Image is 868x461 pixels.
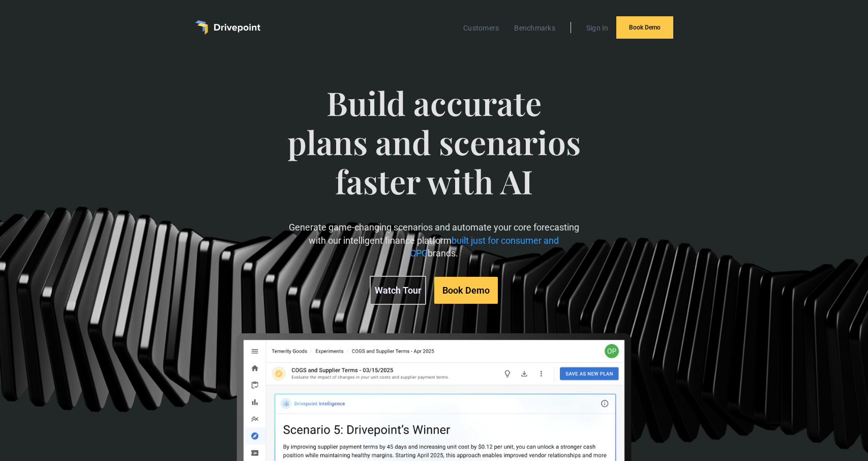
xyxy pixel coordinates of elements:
[581,21,614,35] a: Sign In
[434,277,498,304] a: Book Demo
[458,21,504,35] a: Customers
[509,21,560,35] a: Benchmarks
[285,221,583,260] p: Generate game-changing scenarios and automate your core forecasting with our intelligent finance ...
[370,276,426,305] a: Watch Tour
[195,20,260,35] a: home
[616,16,673,39] a: Book Demo
[285,83,583,221] span: Build accurate plans and scenarios faster with AI
[410,235,559,258] span: built just for consumer and CPG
